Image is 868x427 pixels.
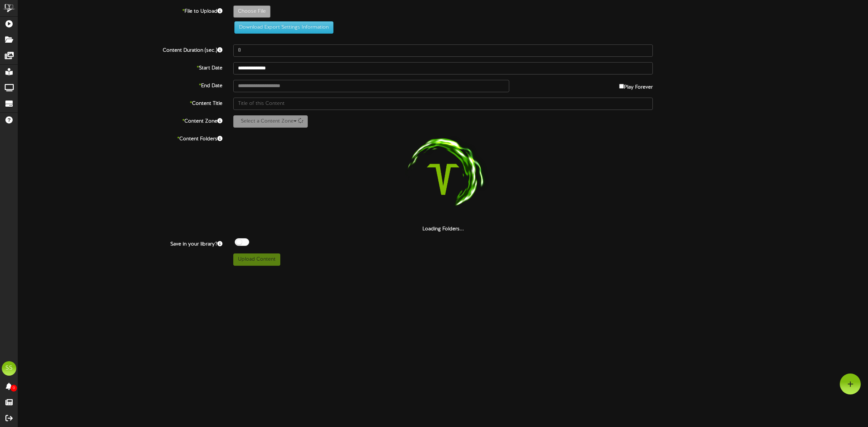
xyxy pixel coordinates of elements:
a: Download Export Settings Information [231,25,333,30]
label: Save in your library? [13,238,228,248]
label: Play Forever [619,80,653,91]
label: File to Upload [13,5,228,15]
label: Content Duration (sec.) [13,44,228,54]
button: Select a Content Zone [233,115,308,128]
strong: Loading Folders... [422,226,464,232]
label: Content Folders [13,133,228,143]
button: Download Export Settings Information [234,21,333,34]
input: Title of this Content [233,98,653,110]
input: Play Forever [619,84,624,89]
label: Content Title [13,98,228,107]
label: Start Date [13,62,228,72]
label: End Date [13,80,228,90]
img: loading-spinner-1.png [397,133,489,226]
label: Content Zone [13,115,228,125]
div: SS [2,361,16,376]
button: Upload Content [233,253,280,266]
span: 0 [10,385,17,392]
